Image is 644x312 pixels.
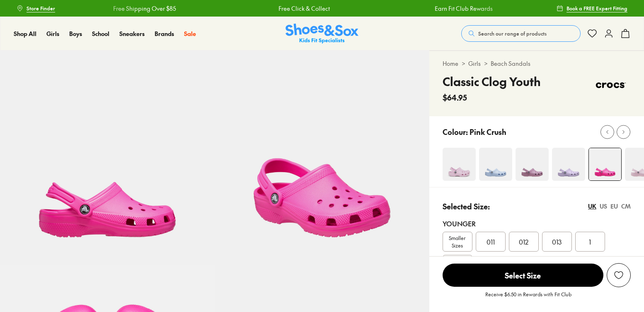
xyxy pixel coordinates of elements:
[516,148,549,181] img: 4-538788_1
[600,202,607,211] div: US
[589,148,621,180] img: 4-502830_1
[215,50,429,265] img: 5-502831_1
[519,237,528,247] span: 012
[286,24,358,44] a: Shoes & Sox
[46,29,59,38] a: Girls
[589,237,591,247] span: 1
[443,218,631,228] div: Younger
[17,1,55,16] a: Store Finder
[443,263,603,287] button: Select Size
[278,4,329,13] a: Free Click & Collect
[443,201,490,212] p: Selected Size:
[184,29,196,38] a: Sale
[434,4,492,13] a: Earn Fit Club Rewards
[552,237,562,247] span: 013
[470,126,506,137] p: Pink Crush
[443,92,467,103] span: $64.95
[92,29,109,38] a: School
[69,29,82,38] a: Boys
[552,148,585,181] img: 4-495048_1
[443,264,603,287] span: Select Size
[27,5,55,12] span: Store Finder
[567,5,627,12] span: Book a FREE Expert Fitting
[468,59,481,68] a: Girls
[112,4,175,13] a: Free Shipping Over $85
[557,1,627,16] a: Book a FREE Expert Fitting
[443,126,468,137] p: Colour:
[286,24,358,44] img: SNS_Logo_Responsive.svg
[479,148,512,181] img: 4-527493_1
[14,29,36,38] a: Shop All
[487,237,495,247] span: 011
[443,59,631,68] div: > >
[443,234,472,249] span: Smaller Sizes
[607,263,631,287] button: Add to Wishlist
[155,29,174,38] a: Brands
[485,290,571,305] p: Receive $6.50 in Rewards with Fit Club
[491,59,530,68] a: Beach Sandals
[478,30,547,37] span: Search our range of products
[591,73,631,98] img: Vendor logo
[443,148,476,181] img: 4-464490_1
[621,202,631,211] div: CM
[119,29,145,38] a: Sneakers
[443,59,458,68] a: Home
[443,73,541,90] h4: Classic Clog Youth
[610,202,618,211] div: EU
[461,25,581,42] button: Search our range of products
[588,202,596,211] div: UK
